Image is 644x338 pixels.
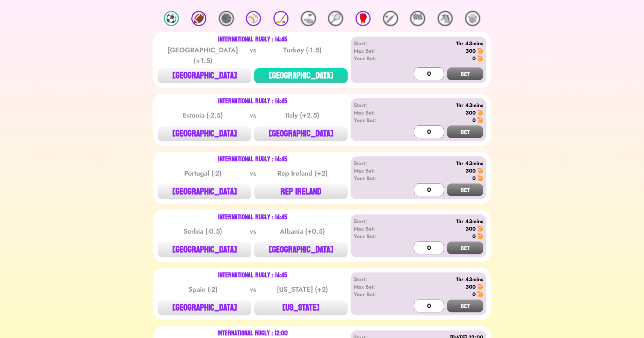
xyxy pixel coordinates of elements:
button: [GEOGRAPHIC_DATA] [254,68,348,83]
button: BET [447,242,483,254]
div: 🏈 [191,11,206,26]
div: International Rugly : 12:00 [218,330,288,336]
div: ⛳️ [301,11,316,26]
button: BET [447,125,483,138]
div: Italy (+2.5) [264,110,340,121]
div: International Rugly : 14:45 [218,272,287,278]
button: REP IRELAND [254,184,348,199]
div: 1hr 43mins [397,159,483,167]
div: 🏁 [410,11,425,26]
button: [GEOGRAPHIC_DATA] [158,300,251,315]
div: ⚽️ [164,11,179,26]
div: vs [248,168,258,179]
div: Your Bet: [354,291,397,298]
div: 🏒 [273,11,288,26]
img: 🍤 [477,110,483,116]
div: Albania (+0.5) [264,226,340,237]
div: Rep Ireland (+2) [264,168,340,179]
div: Start: [354,217,397,225]
div: 300 [465,109,476,116]
div: Turkey (-1.5) [264,45,340,66]
div: Serbia (-0.5) [165,226,241,237]
div: International Rugly : 14:45 [218,37,287,43]
div: International Rugly : 14:45 [218,98,287,104]
div: Max Bet: [354,283,397,291]
div: 0 [472,174,476,182]
div: vs [248,284,258,295]
img: 🍤 [477,233,483,239]
div: International Rugly : 14:45 [218,214,287,220]
div: Your Bet: [354,55,397,62]
button: [US_STATE] [254,300,348,315]
div: 🍿 [465,11,480,26]
div: Your Bet: [354,174,397,182]
div: 🐴 [438,11,453,26]
div: 1hr 43mins [397,101,483,109]
button: [GEOGRAPHIC_DATA] [254,126,348,141]
div: vs [248,45,258,66]
div: 0 [472,291,476,298]
div: 🏏 [383,11,398,26]
div: Start: [354,159,397,167]
img: 🍤 [477,55,483,61]
div: 300 [465,225,476,232]
div: Start: [354,40,397,47]
button: BET [447,184,483,196]
img: 🍤 [477,284,483,290]
button: BET [447,67,483,80]
div: Max Bet: [354,109,397,116]
div: Start: [354,101,397,109]
div: ⚾️ [246,11,261,26]
button: [GEOGRAPHIC_DATA] [158,126,251,141]
div: Max Bet: [354,167,397,174]
div: 🏀 [219,11,234,26]
div: Your Bet: [354,232,397,240]
img: 🍤 [477,226,483,232]
div: 300 [465,283,476,291]
img: 🍤 [477,175,483,181]
div: vs [248,226,258,237]
div: 🥊 [356,11,371,26]
button: [GEOGRAPHIC_DATA] [158,184,251,199]
button: [GEOGRAPHIC_DATA] [158,242,251,257]
div: 🎾 [328,11,343,26]
div: 300 [465,167,476,174]
div: vs [248,110,258,121]
div: Max Bet: [354,47,397,55]
div: 1hr 43mins [397,217,483,225]
div: Your Bet: [354,116,397,124]
div: International Rugly : 14:45 [218,156,287,162]
div: Start: [354,275,397,283]
img: 🍤 [477,291,483,297]
button: BET [447,300,483,312]
div: 0 [472,232,476,240]
div: [GEOGRAPHIC_DATA] (+1.5) [165,45,241,66]
div: Estonia (-2.5) [165,110,241,121]
div: [US_STATE] (+2) [264,284,340,295]
div: 0 [472,116,476,124]
img: 🍤 [477,48,483,54]
button: [GEOGRAPHIC_DATA] [158,68,251,83]
div: 300 [465,47,476,55]
div: Max Bet: [354,225,397,232]
img: 🍤 [477,117,483,123]
div: Spain (-2) [165,284,241,295]
img: 🍤 [477,168,483,174]
div: 0 [472,55,476,62]
div: 1hr 43mins [397,40,483,47]
div: Portugal (-2) [165,168,241,179]
div: 1hr 43mins [397,275,483,283]
button: [GEOGRAPHIC_DATA] [254,242,348,257]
